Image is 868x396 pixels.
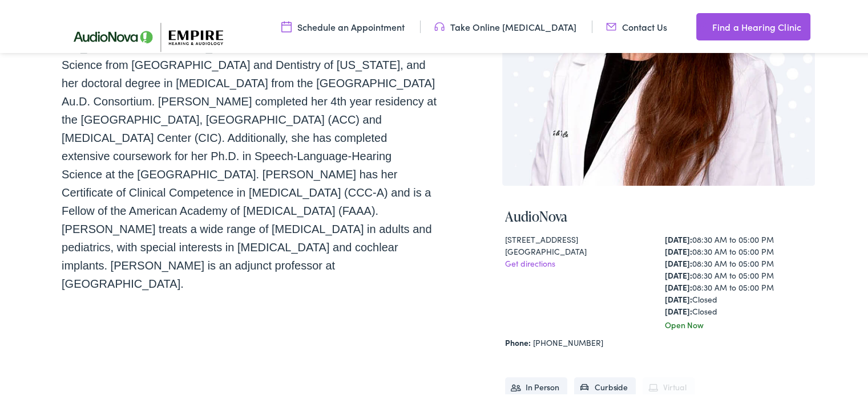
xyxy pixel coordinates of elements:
[281,19,292,31] img: utility icon
[665,232,812,316] div: 08:30 AM to 05:00 PM 08:30 AM to 05:00 PM 08:30 AM to 05:00 PM 08:30 AM to 05:00 PM 08:30 AM to 0...
[643,375,695,395] li: Virtual
[665,317,812,329] div: Open Now
[505,207,812,223] h4: AudioNova
[606,19,616,31] img: utility icon
[434,19,445,31] img: utility icon
[665,268,692,279] strong: [DATE]:
[505,375,567,395] li: In Person
[665,292,692,303] strong: [DATE]:
[505,335,531,346] strong: Phone:
[665,280,692,291] strong: [DATE]:
[696,18,706,32] img: utility icon
[574,375,636,395] li: Curbside
[665,256,692,267] strong: [DATE]:
[533,335,603,346] a: [PHONE_NUMBER]
[665,232,692,243] strong: [DATE]:
[434,19,576,31] a: Take Online [MEDICAL_DATA]
[606,19,667,31] a: Contact Us
[505,256,555,267] a: Get directions
[665,304,692,315] strong: [DATE]:
[505,232,652,244] div: [STREET_ADDRESS]
[505,244,652,256] div: [GEOGRAPHIC_DATA]
[665,244,692,255] strong: [DATE]:
[281,19,405,31] a: Schedule an Appointment
[696,11,810,39] a: Find a Hearing Clinic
